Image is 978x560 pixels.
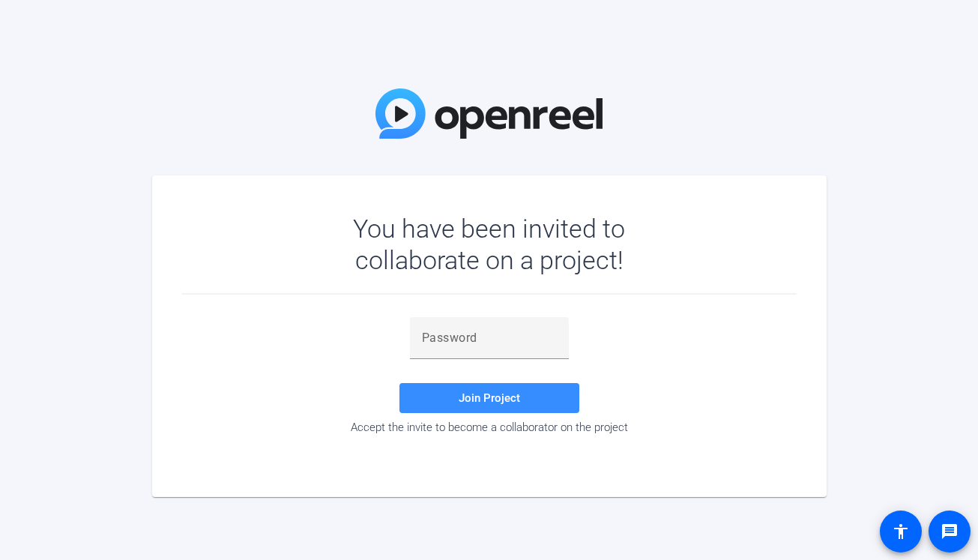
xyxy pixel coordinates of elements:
[182,421,797,434] div: Accept the invite to become a collaborator on the project
[310,213,668,276] div: You have been invited to collaborate on a project!
[892,523,910,541] mat-icon: accessibility
[459,391,520,405] span: Join Project
[399,383,579,413] button: Join Project
[941,523,959,541] mat-icon: message
[375,88,603,139] img: OpenReel Logo
[422,329,557,347] input: Password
